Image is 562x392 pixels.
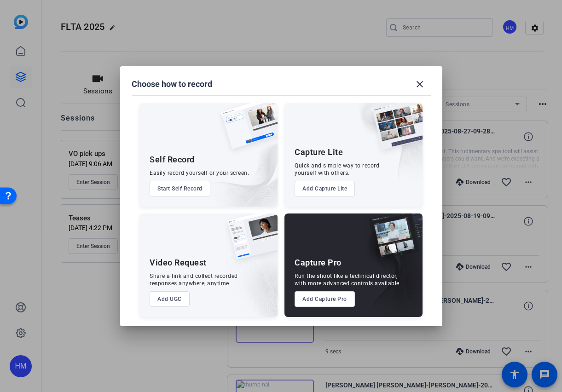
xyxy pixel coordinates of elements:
[150,291,190,307] button: Add UGC
[340,103,423,195] img: embarkstudio-capture-lite.png
[362,213,423,270] img: capture-pro.png
[295,147,343,158] div: Capture Lite
[295,162,379,177] div: Quick and simple way to record yourself with others.
[295,291,355,307] button: Add Capture Pro
[150,272,238,287] div: Share a link and collect recorded responses anywhere, anytime.
[150,181,210,196] button: Start Self Record
[150,154,195,165] div: Self Record
[295,257,342,268] div: Capture Pro
[295,181,355,196] button: Add Capture Lite
[295,272,401,287] div: Run the shoot like a technical director, with more advanced controls available.
[354,225,423,317] img: embarkstudio-capture-pro.png
[414,79,425,90] mat-icon: close
[150,169,249,177] div: Easily record yourself or your screen.
[365,103,423,159] img: capture-lite.png
[132,79,212,90] h1: Choose how to record
[214,103,278,158] img: self-record.png
[224,242,278,317] img: embarkstudio-ugc-content.png
[220,213,278,269] img: ugc-content.png
[150,257,207,268] div: Video Request
[197,123,278,207] img: embarkstudio-self-record.png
